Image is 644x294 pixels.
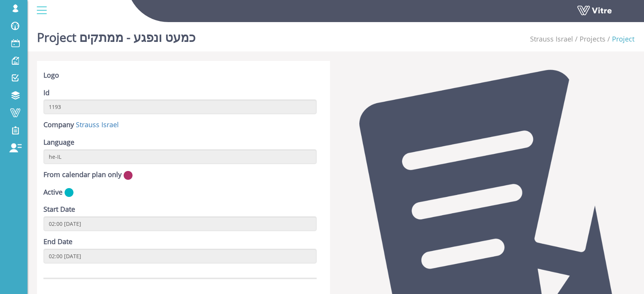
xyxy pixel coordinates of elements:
img: no [123,171,133,180]
label: Language [43,137,74,147]
label: Id [43,88,50,98]
label: Company [43,120,74,130]
h1: Project כמעט ונפגע - ממתקים [37,19,195,51]
a: Strauss Israel [76,120,119,129]
label: Start Date [43,205,75,214]
label: From calendar plan only [43,170,122,180]
a: Projects [580,34,606,43]
a: Strauss Israel [530,34,573,43]
label: Active [43,187,62,197]
li: Project [606,34,634,44]
label: End Date [43,237,72,247]
label: Logo [43,70,59,80]
img: yes [64,188,74,197]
